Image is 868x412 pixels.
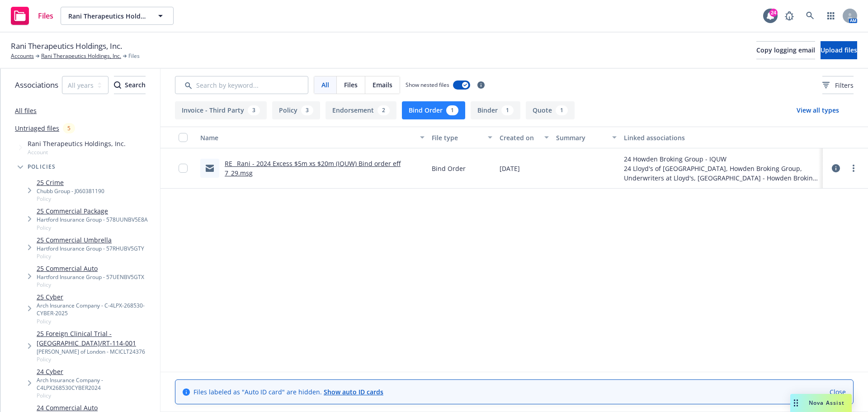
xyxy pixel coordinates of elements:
span: Rani Therapeutics Holdings, Inc. [68,11,146,21]
div: Arch Insurance Company - C4LPX268530CYBER2024 [37,376,156,392]
div: Created on [500,133,539,142]
a: 25 Commercial Umbrella [37,235,144,245]
a: Search [801,7,819,25]
button: View all types [782,101,854,119]
span: Files [38,12,53,19]
a: 25 Commercial Auto [37,264,144,273]
span: Nova Assist [809,399,844,407]
input: Select all [179,133,188,142]
a: Accounts [11,52,34,60]
button: SearchSearch [114,76,146,94]
span: Copy logging email [756,46,815,54]
button: Bind Order [402,101,465,119]
div: 1 [446,105,458,115]
div: 3 [248,105,260,115]
button: Endorsement [325,101,396,119]
a: Rani Therapeutics Holdings, Inc. [41,52,121,60]
a: Switch app [822,7,840,25]
div: Drag to move [790,394,802,412]
input: Search by keyword... [175,76,308,94]
button: Rani Therapeutics Holdings, Inc. [61,7,174,25]
a: more [848,163,859,174]
div: Chubb Group - J060381190 [37,187,104,195]
span: Policy [37,195,104,203]
span: Policy [37,252,144,260]
span: Policies [28,164,56,170]
span: Account [28,148,126,156]
a: Report a Bug [780,7,798,25]
div: Linked associations [624,133,819,142]
div: 3 [301,105,313,115]
button: Name [197,127,428,148]
a: 25 Cyber [37,292,156,302]
span: Filters [835,81,854,90]
span: Associations [15,79,58,91]
a: Untriaged files [15,123,59,133]
button: Upload files [821,41,857,59]
div: Summary [556,133,607,142]
div: Hartford Insurance Group - 57RHUBV5GTY [37,245,144,252]
div: 24 Lloyd's of [GEOGRAPHIC_DATA], Howden Broking Group, Underwriters at Lloyd's, [GEOGRAPHIC_DATA]... [624,164,819,183]
span: Upload files [821,46,857,54]
button: Binder [471,101,520,119]
div: 2 [377,105,390,115]
a: 25 Foreign Clinical Trial - [GEOGRAPHIC_DATA]/RT-114-001 [37,329,156,348]
a: All files [15,106,37,115]
span: Rani Therapeutics Holdings, Inc. [28,139,126,148]
span: All [321,80,329,90]
button: Summary [552,127,620,148]
div: [PERSON_NAME] of London - MCICLT24376 [37,348,156,355]
div: Name [200,133,415,142]
span: Filters [822,81,854,90]
button: Policy [272,101,320,119]
span: Policy [37,392,156,399]
a: 24 Cyber [37,367,156,376]
button: Invoice - Third Party [175,101,267,119]
span: Policy [37,224,148,232]
span: [DATE] [500,164,520,173]
div: 1 [556,105,568,115]
input: Toggle Row Selected [179,164,188,173]
svg: Search [114,81,121,89]
span: Policy [37,281,144,289]
button: Linked associations [620,127,823,148]
div: Search [114,76,146,94]
div: File type [432,133,482,142]
button: Filters [822,76,854,94]
button: Copy logging email [756,41,815,59]
button: Quote [526,101,575,119]
button: Created on [496,127,552,148]
a: RE_ Rani - 2024 Excess $5m xs $20m (IQUW) Bind order eff 7_29.msg [225,159,401,177]
span: Policy [37,317,156,325]
a: Show auto ID cards [324,388,383,396]
button: File type [428,127,496,148]
div: 24 [769,9,778,17]
a: Files [7,3,57,28]
span: Bind Order [432,164,466,173]
span: Emails [373,80,392,90]
div: Hartford Insurance Group - 578UUNBV5E8A [37,216,148,223]
a: 25 Commercial Package [37,206,148,216]
span: Show nested files [406,81,449,89]
div: 5 [63,123,75,133]
div: 24 Howden Broking Group - IQUW [624,154,819,164]
div: Arch Insurance Company - C-4LPX-268530-CYBER-2025 [37,302,156,317]
a: Close [830,387,846,397]
button: Nova Assist [790,394,852,412]
div: 1 [501,105,514,115]
span: Files [344,80,358,90]
span: Files [128,52,140,60]
span: Rani Therapeutics Holdings, Inc. [11,40,122,52]
span: Files labeled as "Auto ID card" are hidden. [193,387,383,397]
div: Hartford Insurance Group - 57UENBV5GTX [37,273,144,281]
span: Policy [37,355,156,363]
a: 25 Crime [37,178,104,187]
